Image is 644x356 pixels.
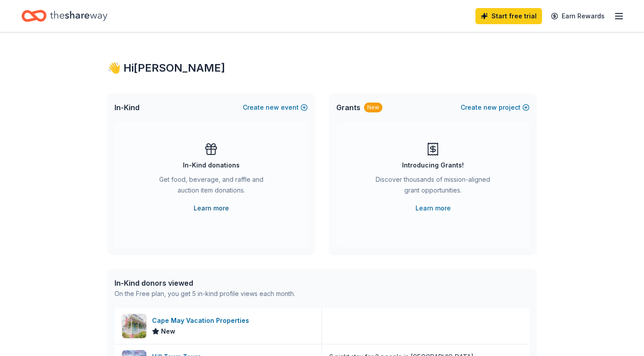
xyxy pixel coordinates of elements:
[364,103,382,112] div: New
[243,102,308,113] button: Createnewevent
[114,288,295,299] div: On the Free plan, you get 5 in-kind profile views each month.
[336,102,360,113] span: Grants
[107,61,537,75] div: 👋 Hi [PERSON_NAME]
[152,315,253,326] div: Cape May Vacation Properties
[114,102,140,113] span: In-Kind
[461,102,530,113] button: Createnewproject
[266,102,279,113] span: new
[372,174,494,199] div: Discover thousands of mission-aligned grant opportunities.
[402,160,464,171] div: Introducing Grants!
[415,203,451,214] a: Learn more
[183,160,240,171] div: In-Kind donations
[483,102,497,113] span: new
[161,326,175,337] span: New
[475,8,542,24] a: Start free trial
[150,174,272,199] div: Get food, beverage, and raffle and auction item donations.
[122,314,146,338] img: Image for Cape May Vacation Properties
[546,8,610,24] a: Earn Rewards
[194,203,229,214] a: Learn more
[114,278,295,288] div: In-Kind donors viewed
[21,5,107,26] a: Home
